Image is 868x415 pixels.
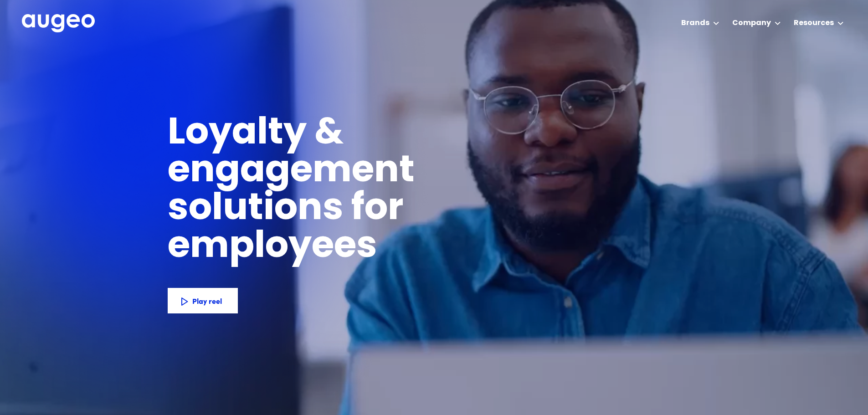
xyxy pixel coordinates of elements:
[681,18,709,29] div: Brands
[794,18,834,29] div: Resources
[22,14,95,33] a: home
[168,115,561,229] h1: Loyalty & engagement solutions for
[732,18,771,29] div: Company
[168,229,393,266] h1: employees
[22,14,95,33] img: Augeo's full logo in white.
[168,288,238,313] a: Play reel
